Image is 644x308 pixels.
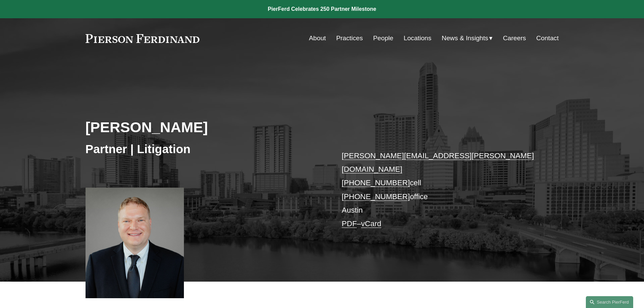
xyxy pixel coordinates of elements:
a: vCard [361,219,381,228]
a: [PHONE_NUMBER] [342,192,410,201]
a: Contact [536,32,558,45]
h3: Partner | Litigation [86,142,322,157]
a: Practices [336,32,363,45]
a: PDF [342,219,357,228]
a: People [373,32,393,45]
a: [PERSON_NAME][EMAIL_ADDRESS][PERSON_NAME][DOMAIN_NAME] [342,151,534,173]
a: Locations [404,32,431,45]
a: About [309,32,326,45]
a: [PHONE_NUMBER] [342,179,410,187]
span: News & Insights [442,32,488,44]
a: folder dropdown [442,32,493,45]
h2: [PERSON_NAME] [86,118,322,136]
a: Careers [503,32,526,45]
a: Search this site [586,296,633,308]
p: cell office Austin – [342,149,539,231]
